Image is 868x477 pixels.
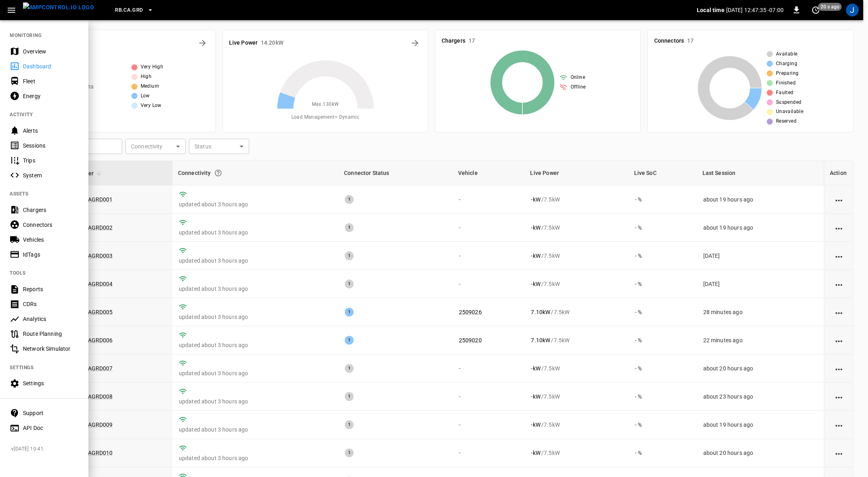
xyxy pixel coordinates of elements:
img: ampcontrol.io logo [23,2,94,12]
div: Energy [23,92,79,100]
div: Alerts [23,127,79,135]
button: set refresh interval [809,4,822,16]
div: Analytics [23,315,79,323]
div: Settings [23,379,79,387]
div: IdTags [23,251,79,259]
div: CDRs [23,300,79,308]
div: Dashboard [23,62,79,70]
div: Trips [23,156,79,164]
div: profile-icon [846,4,859,16]
div: API Doc [23,424,79,432]
p: [DATE] 12:47:35 -07:00 [726,6,784,14]
div: Reports [23,285,79,293]
span: v [DATE] 10:41 [11,445,82,453]
div: Overview [23,47,79,56]
span: RB.CA.GRD [115,6,143,15]
div: Support [23,409,79,417]
div: Sessions [23,142,79,150]
span: 20 s ago [818,3,842,11]
div: Route Planning [23,330,79,338]
div: Chargers [23,206,79,214]
div: Vehicles [23,236,79,244]
div: Network Simulator [23,345,79,353]
div: Connectors [23,221,79,229]
div: System [23,171,79,179]
div: Fleet [23,77,79,85]
p: Local time [697,6,725,14]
